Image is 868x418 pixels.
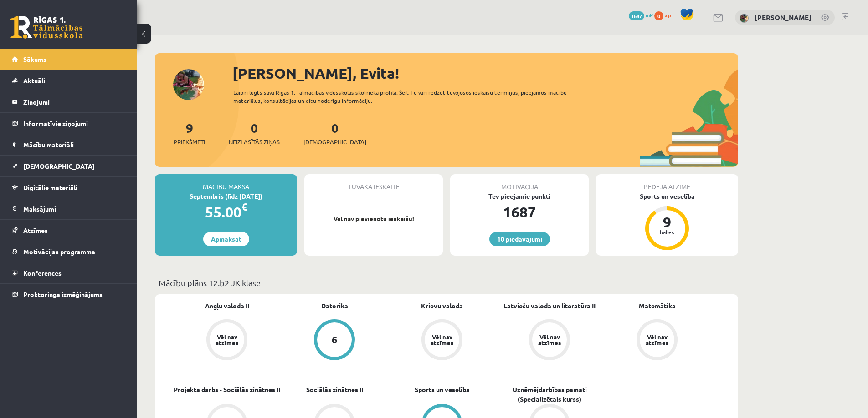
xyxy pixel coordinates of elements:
a: Proktoringa izmēģinājums [12,284,125,305]
div: Tev pieejamie punkti [450,191,589,201]
span: Digitālie materiāli [23,183,77,191]
span: Sākums [23,55,46,63]
a: 9Priekšmeti [174,120,205,146]
img: Evita Kudrjašova [740,14,749,23]
a: Konferences [12,262,125,283]
a: 6 [281,319,388,362]
span: 1687 [629,11,644,20]
div: Septembris (līdz [DATE]) [155,191,297,201]
a: Angļu valoda II [205,301,249,311]
a: Aktuāli [12,70,125,91]
a: Latviešu valoda un literatūra II [503,301,596,311]
a: Sports un veselība 9 balles [596,191,738,252]
div: Vēl nav atzīmes [429,334,455,346]
div: Vēl nav atzīmes [214,334,240,346]
a: Uzņēmējdarbības pamati (Specializētais kurss) [496,385,603,404]
a: 0Neizlasītās ziņas [229,120,280,146]
a: Matemātika [639,301,676,311]
span: [DEMOGRAPHIC_DATA] [23,162,95,170]
div: Mācību maksa [155,174,297,191]
span: Motivācijas programma [23,247,95,256]
span: Proktoringa izmēģinājums [23,290,103,298]
div: Motivācija [450,174,589,191]
a: 1687 mP [629,11,653,19]
a: Krievu valoda [421,301,463,311]
a: Maksājumi [12,198,125,219]
a: Vēl nav atzīmes [388,319,496,362]
div: 6 [332,335,338,345]
div: balles [653,229,681,235]
div: Vēl nav atzīmes [644,334,670,346]
a: Vēl nav atzīmes [603,319,711,362]
a: 10 piedāvājumi [489,232,550,246]
p: Vēl nav pievienotu ieskaišu! [309,214,438,223]
a: [DEMOGRAPHIC_DATA] [12,156,125,176]
span: 0 [654,11,663,20]
span: [DEMOGRAPHIC_DATA] [303,137,366,146]
a: Datorika [321,301,348,311]
a: 0 xp [654,11,675,19]
div: Sports un veselība [596,191,738,201]
legend: Maksājumi [23,198,125,219]
span: Aktuāli [23,76,45,85]
a: Rīgas 1. Tālmācības vidusskola [10,16,83,39]
a: Apmaksāt [203,232,249,246]
a: Sports un veselība [415,385,470,394]
a: Vēl nav atzīmes [496,319,603,362]
a: Ziņojumi [12,91,125,112]
span: Mācību materiāli [23,141,74,149]
span: xp [665,11,671,19]
span: Priekšmeti [174,137,205,146]
div: Tuvākā ieskaite [304,174,443,191]
div: 9 [653,215,681,229]
div: 55.00 [155,201,297,223]
div: Laipni lūgts savā Rīgas 1. Tālmācības vidusskolas skolnieka profilā. Šeit Tu vari redzēt tuvojošo... [233,88,583,105]
a: [PERSON_NAME] [755,13,812,22]
a: Informatīvie ziņojumi [12,113,125,134]
div: [PERSON_NAME], Evita! [232,62,738,84]
a: Atzīmes [12,220,125,241]
a: Sociālās zinātnes II [306,385,363,394]
a: Projekta darbs - Sociālās zinātnes II [174,385,280,394]
legend: Ziņojumi [23,91,125,112]
a: Mācību materiāli [12,134,125,155]
a: Vēl nav atzīmes [173,319,281,362]
div: Vēl nav atzīmes [537,334,562,346]
a: Sākums [12,49,125,70]
span: Atzīmes [23,226,48,234]
a: Digitālie materiāli [12,177,125,198]
a: Motivācijas programma [12,241,125,262]
div: 1687 [450,201,589,223]
span: Neizlasītās ziņas [229,137,280,146]
div: Pēdējā atzīme [596,174,738,191]
span: mP [646,11,653,19]
legend: Informatīvie ziņojumi [23,113,125,134]
span: € [241,200,247,213]
span: Konferences [23,269,62,277]
p: Mācību plāns 12.b2 JK klase [159,277,734,289]
a: 0[DEMOGRAPHIC_DATA] [303,120,366,146]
